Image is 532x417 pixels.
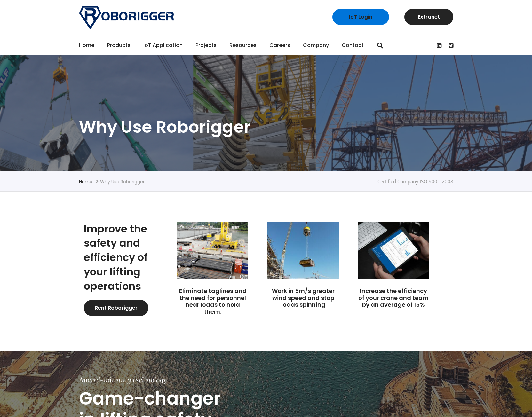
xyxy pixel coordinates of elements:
[179,287,247,316] a: Eliminate taglines and the need for personnel near loads to hold them.
[79,116,453,138] h1: Why use Roborigger
[269,35,290,55] a: Careers
[84,222,158,294] h2: Improve the safety and efficiency of your lifting operations
[84,300,148,316] a: Rent Roborigger
[79,35,94,55] a: Home
[303,35,329,55] a: Company
[332,9,389,25] a: IoT Login
[100,178,145,185] li: Why use Roborigger
[267,222,338,279] img: Roborigger load control device for crane lifting on Alec's One Zaabeel site
[272,287,335,309] a: Work in 5m/s greater wind speed and stop loads spinning
[358,287,429,309] a: Increase the efficiency of your crane and team by an average of 15%
[79,375,167,385] div: Award-winning technology
[195,35,217,55] a: Projects
[377,177,453,186] div: Certified Company ISO 9001-2008
[79,6,174,29] img: Roborigger
[342,35,364,55] a: Contact
[79,178,92,185] a: Home
[107,35,131,55] a: Products
[404,9,453,25] a: Extranet
[143,35,183,55] a: IoT Application
[229,35,257,55] a: Resources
